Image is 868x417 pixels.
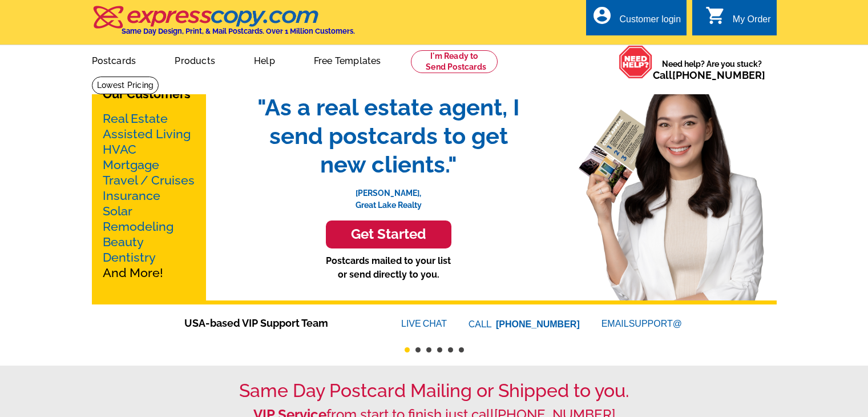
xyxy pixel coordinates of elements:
[437,347,442,352] button: 4 of 6
[246,254,531,282] p: Postcards mailed to your list or send directly to you.
[592,5,612,26] i: account_circle
[156,46,233,73] a: Products
[405,347,410,352] button: 1 of 6
[469,318,493,331] font: CALL
[246,179,531,211] p: [PERSON_NAME], Great Lake Realty
[103,158,159,172] a: Mortgage
[184,315,367,331] span: USA-based VIP Support Team
[103,111,195,280] p: And More!
[296,46,399,73] a: Free Templates
[592,13,681,27] a: account_circle Customer login
[705,13,771,27] a: shopping_cart My Order
[122,27,355,35] h4: Same Day Design, Print, & Mail Postcards. Over 1 Million Customers.
[103,219,173,234] a: Remodeling
[426,347,431,352] button: 3 of 6
[103,189,160,203] a: Insurance
[103,127,191,141] a: Assisted Living
[705,5,726,26] i: shopping_cart
[74,46,155,73] a: Postcards
[103,235,144,249] a: Beauty
[401,319,447,328] a: LIVECHAT
[340,226,437,243] h3: Get Started
[103,111,168,126] a: Real Estate
[672,69,765,81] a: [PHONE_NUMBER]
[629,317,684,331] font: SUPPORT@
[401,317,423,331] font: LIVE
[246,93,531,179] span: "As a real estate agent, I send postcards to get new clients."
[103,173,195,187] a: Travel / Cruises
[733,14,771,30] div: My Order
[92,14,355,35] a: Same Day Design, Print, & Mail Postcards. Over 1 Million Customers.
[103,142,136,157] a: HVAC
[601,319,684,328] a: EMAILSUPPORT@
[653,58,771,81] span: Need help? Are you stuck?
[246,220,531,248] a: Get Started
[236,46,293,73] a: Help
[653,69,765,81] span: Call
[448,347,453,352] button: 5 of 6
[92,380,777,402] h1: Same Day Postcard Mailing or Shipped to you.
[103,204,132,218] a: Solar
[619,14,681,30] div: Customer login
[103,250,156,264] a: Dentistry
[415,347,421,352] button: 2 of 6
[619,45,653,79] img: help
[496,319,580,329] a: [PHONE_NUMBER]
[459,347,464,352] button: 6 of 6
